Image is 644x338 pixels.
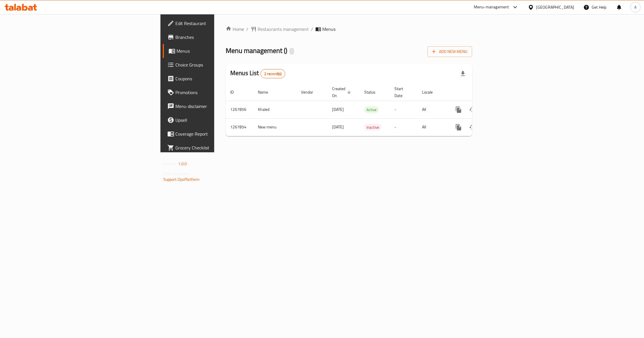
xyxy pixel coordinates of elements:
[163,72,268,86] a: Coupons
[417,118,447,136] td: All
[163,86,268,99] a: Promotions
[163,99,268,113] a: Menu disclaimer
[634,4,637,10] span: A
[311,26,313,33] li: /
[175,144,263,151] span: Grocery Checklist
[226,83,511,136] table: enhanced table
[536,4,574,10] div: [GEOGRAPHIC_DATA]
[332,106,344,113] span: [DATE]
[364,89,383,96] span: Status
[163,30,268,44] a: Branches
[417,101,447,118] td: All
[163,141,268,155] a: Grocery Checklist
[175,89,263,96] span: Promotions
[332,85,353,99] span: Created On
[422,89,440,96] span: Locale
[322,26,336,33] span: Menus
[175,130,263,137] span: Coverage Report
[175,34,263,41] span: Branches
[301,89,321,96] span: Vendor
[258,26,309,33] span: Restaurants management
[456,67,470,81] div: Export file
[364,124,382,131] span: Inactive
[230,89,241,96] span: ID
[163,58,268,72] a: Choice Groups
[251,26,309,33] a: Restaurants management
[390,101,417,118] td: -
[260,69,285,78] div: Total records count
[230,69,285,78] h2: Menus List
[452,103,465,117] button: more
[163,160,177,168] span: Version:
[175,20,263,27] span: Edit Restaurant
[163,170,190,177] span: Get support on:
[163,16,268,30] a: Edit Restaurant
[163,113,268,127] a: Upsell
[175,117,263,124] span: Upsell
[474,4,509,11] div: Menu-management
[175,75,263,82] span: Coupons
[175,103,263,110] span: Menu disclaimer
[432,48,467,55] span: Add New Menu
[390,118,417,136] td: -
[258,89,275,96] span: Name
[175,61,263,68] span: Choice Groups
[465,120,479,134] button: Change Status
[364,124,382,131] div: Inactive
[253,101,296,118] td: Khaled
[163,176,200,183] a: Support.OpsPlatform
[447,83,511,101] th: Actions
[253,118,296,136] td: New menu
[452,120,465,134] button: more
[177,48,263,54] span: Menus
[226,26,472,33] nav: breadcrumb
[364,107,379,113] span: Active
[178,160,187,168] span: 1.0.0
[163,44,268,58] a: Menus
[465,103,479,117] button: Change Status
[163,127,268,141] a: Coverage Report
[428,46,472,57] button: Add New Menu
[394,85,411,99] span: Start Date
[261,71,285,77] span: 2 record(s)
[364,106,379,113] div: Active
[332,123,344,131] span: [DATE]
